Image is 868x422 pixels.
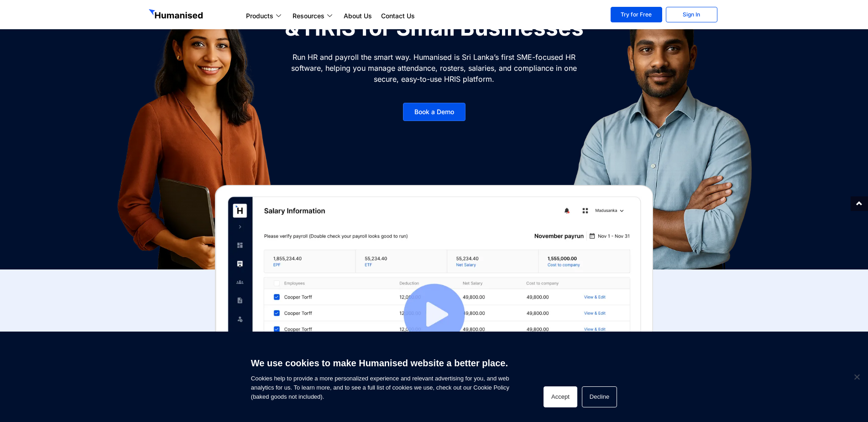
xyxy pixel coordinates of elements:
[241,11,288,21] a: Products
[376,11,419,21] a: Contact Us
[290,52,578,84] p: Run HR and payroll the smart way. Humanised is Sri Lanka’s first SME-focused HR software, helping...
[339,11,376,21] a: About Us
[403,103,465,121] a: Book a Demo
[611,7,662,22] a: Try for Free
[414,109,454,115] span: Book a Demo
[251,352,509,401] span: Cookies help to provide a more personalized experience and relevant advertising for you, and web ...
[251,357,509,369] h6: We use cookies to make Humanised website a better place.
[582,386,617,407] button: Decline
[544,386,577,407] button: Accept
[666,7,717,22] a: Sign In
[852,372,861,381] span: Decline
[288,11,339,21] a: Resources
[149,9,204,21] img: GetHumanised Logo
